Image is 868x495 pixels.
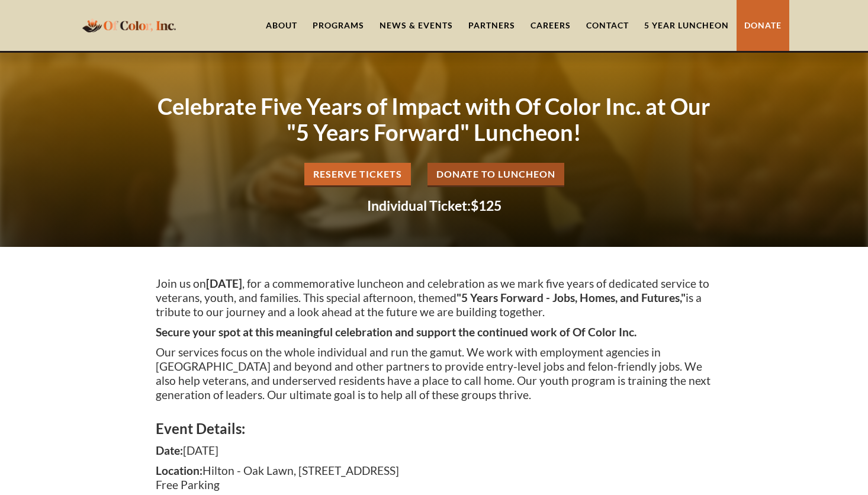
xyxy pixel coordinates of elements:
[313,20,364,31] div: Programs
[157,92,711,146] strong: Celebrate Five Years of Impact with Of Color Inc. at Our "5 Years Forward" Luncheon!
[156,464,712,492] p: Hilton - Oak Lawn, [STREET_ADDRESS] Free Parking
[304,163,411,187] a: Reserve Tickets
[206,277,242,290] strong: [DATE]
[156,345,712,402] p: Our services focus on the whole individual and run the gamut. We work with employment agencies in...
[156,443,183,457] strong: Date:
[156,199,712,213] h2: $125
[456,291,686,304] strong: "5 Years Forward - Jobs, Homes, and Futures,"
[156,420,245,437] strong: Event Details:
[427,163,564,187] a: Donate to Luncheon
[156,464,202,477] strong: Location:
[156,325,636,339] strong: Secure your spot at this meaningful celebration and support the continued work of Of Color Inc.
[367,197,471,214] strong: Individual Ticket:
[156,443,712,458] p: [DATE]
[156,277,712,319] p: Join us on , for a commemorative luncheon and celebration as we mark five years of dedicated serv...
